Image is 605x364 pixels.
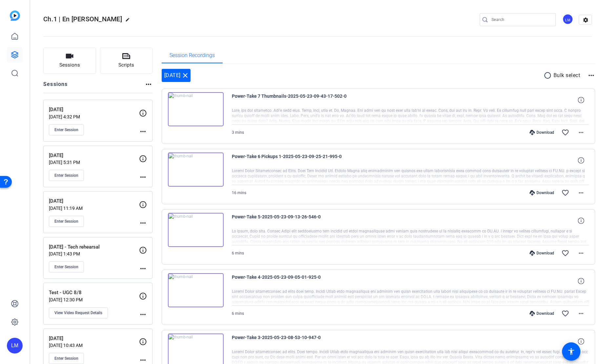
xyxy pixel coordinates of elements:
div: Download [526,311,557,316]
mat-icon: more_horiz [145,80,152,88]
h2: Sessions [43,80,68,93]
p: Test - UGC 8/8 [49,289,139,296]
mat-icon: favorite_border [561,129,569,136]
mat-icon: favorite_border [561,310,569,317]
p: [DATE] 11:19 AM [49,206,139,211]
input: Search [492,16,551,24]
mat-icon: more_horiz [577,310,585,317]
div: LM [7,338,23,354]
mat-icon: more_horiz [139,311,147,318]
img: blue-gradient.svg [10,10,20,21]
img: thumb-nail [168,152,224,187]
mat-icon: more_horiz [587,71,595,79]
div: Download [526,190,557,195]
span: Enter Session [54,127,78,132]
span: Power-Take 4-2025-05-23-09-05-01-925-0 [232,273,353,289]
button: Scripts [100,48,153,74]
button: View Video Request Details [49,307,108,318]
p: [DATE] 1:43 PM [49,251,139,256]
mat-icon: edit [125,17,133,25]
p: [DATE] 12:30 PM [49,297,139,302]
button: Enter Session [49,124,84,135]
mat-icon: favorite_border [561,189,569,197]
span: Enter Session [54,173,78,178]
mat-icon: more_horiz [139,128,147,135]
img: thumb-nail [168,92,224,126]
p: [DATE] [49,152,139,159]
span: Scripts [118,61,134,69]
img: thumb-nail [168,213,224,247]
ngx-avatar: Lunario Media [562,14,574,25]
button: Enter Session [49,216,84,227]
mat-icon: more_horiz [577,189,585,197]
span: Ch.1 | En [PERSON_NAME] [43,15,122,23]
span: Enter Session [54,356,78,361]
img: thumb-nail [168,273,224,307]
span: Enter Session [54,219,78,224]
span: Power-Take 6 Pickups 1-2025-05-23-09-25-21-995-0 [232,152,353,168]
mat-icon: more_horiz [139,173,147,181]
mat-icon: close [181,71,189,79]
span: 3 mins [232,130,244,135]
span: Power-Take 5-2025-05-23-09-13-26-546-0 [232,213,353,229]
p: [DATE] [49,106,139,113]
mat-icon: settings [579,15,592,25]
mat-icon: radio_button_unchecked [544,71,554,79]
span: Sessions [59,61,80,69]
span: Power-Take 7 Thumbnails-2025-05-23-09-43-17-502-0 [232,92,353,108]
p: [DATE] 10:43 AM [49,343,139,348]
span: Power-Take 3-2025-05-23-08-53-10-947-0 [232,334,353,349]
mat-icon: more_horiz [139,265,147,273]
mat-icon: more_horiz [577,249,585,257]
span: 16 mins [232,191,246,195]
div: Download [526,251,557,256]
mat-icon: more_horiz [577,129,585,136]
span: View Video Request Details [54,310,102,315]
button: Enter Session [49,170,84,181]
span: 6 mins [232,251,244,255]
div: [DATE] [162,69,191,82]
p: [DATE] - Tech rehearsal [49,243,139,251]
div: LM [562,14,573,25]
span: 6 mins [232,311,244,316]
span: Enter Session [54,264,78,270]
p: [DATE] [49,335,139,342]
p: [DATE] 4:32 PM [49,114,139,119]
p: [DATE] [49,197,139,205]
button: Sessions [43,48,96,74]
button: Enter Session [49,353,84,364]
button: Enter Session [49,261,84,273]
mat-icon: more_horiz [139,219,147,227]
mat-icon: accessibility [567,348,575,355]
div: Download [526,130,557,135]
p: [DATE] 5:31 PM [49,160,139,165]
p: Bulk select [554,71,580,79]
mat-icon: more_horiz [139,356,147,364]
span: Session Recordings [170,53,215,58]
mat-icon: favorite_border [561,249,569,257]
